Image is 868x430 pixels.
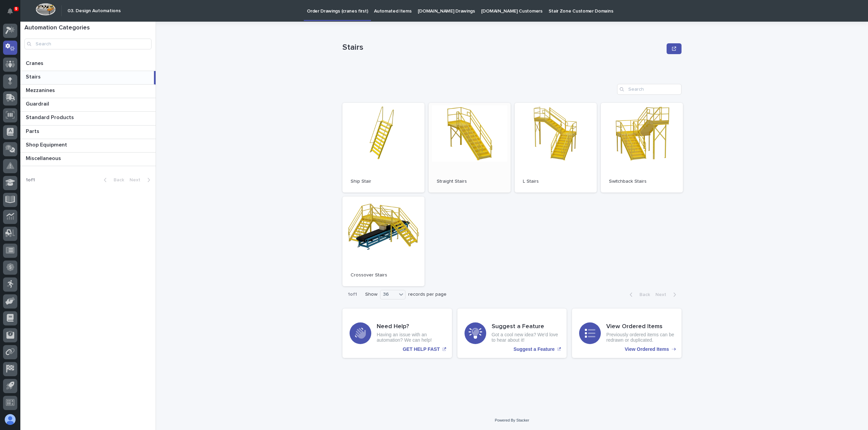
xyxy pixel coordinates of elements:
a: Suggest a Feature [457,309,567,358]
p: Straight Stairs [437,179,502,184]
a: Shop EquipmentShop Equipment [20,139,156,153]
button: Back [624,292,653,298]
h2: 03. Design Automations [67,8,121,14]
span: Back [635,292,650,297]
h3: Need Help? [377,323,445,331]
a: Crossover Stairs [342,197,425,286]
a: GuardrailGuardrail [20,98,156,112]
p: Crossover Stairs [351,272,416,278]
p: records per page [408,292,447,297]
a: MiscellaneousMiscellaneous [20,153,156,166]
h3: View Ordered Items [606,323,674,331]
p: Mezzanines [26,86,56,94]
p: Miscellaneous [26,154,62,162]
span: Back [110,178,124,182]
div: Notifications9 [8,8,17,19]
p: Suggest a Feature [513,346,554,352]
input: Search [617,84,682,95]
button: Notifications [3,4,17,18]
a: CranesCranes [20,58,156,71]
a: Ship Stair [342,103,425,193]
p: Guardrail [26,99,51,107]
a: L Stairs [515,103,597,193]
a: Straight Stairs [429,103,511,193]
p: View Ordered Items [625,346,669,352]
span: Next [655,292,670,297]
p: 1 of 1 [342,286,362,303]
button: Back [98,177,127,183]
a: PartsParts [20,126,156,139]
input: Search [24,39,152,49]
a: Standard ProductsStandard Products [20,112,156,125]
p: Shop Equipment [26,140,68,148]
h1: Automation Categories [24,24,152,32]
a: StairsStairs [20,71,156,85]
h3: Suggest a Feature [492,323,560,331]
button: Next [653,292,682,298]
button: Next [127,177,156,183]
p: Stairs [342,43,664,52]
p: Ship Stair [351,179,416,184]
p: Got a cool new idea? We'd love to hear about it! [492,332,560,343]
a: Switchback Stairs [601,103,683,193]
p: 9 [15,6,17,11]
p: Having an issue with an automation? We can help! [377,332,445,343]
a: View Ordered Items [572,309,682,358]
p: Previously ordered items can be redrawn or duplicated. [606,332,674,343]
div: 36 [380,291,397,298]
a: GET HELP FAST [342,309,452,358]
p: Stairs [26,72,42,80]
p: Standard Products [26,113,75,121]
img: Workspace Logo [36,3,56,16]
p: Cranes [26,59,45,67]
p: Switchback Stairs [609,179,675,184]
p: GET HELP FAST [403,346,440,352]
p: Show [365,292,377,297]
p: Parts [26,127,41,135]
a: MezzaninesMezzanines [20,85,156,98]
p: 1 of 1 [20,172,40,188]
span: Next [130,178,144,182]
button: users-avatar [3,412,17,427]
p: L Stairs [523,179,589,184]
a: Powered By Stacker [495,418,529,422]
